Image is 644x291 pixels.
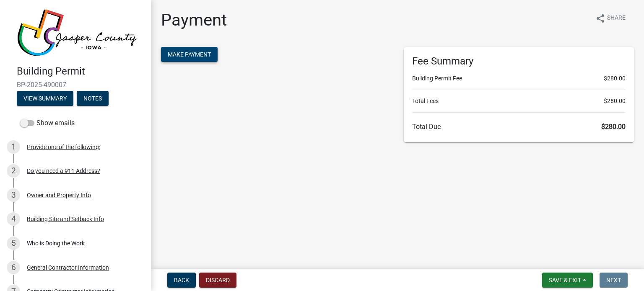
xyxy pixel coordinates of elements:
[17,81,134,89] span: BP-2025-490007
[595,13,605,23] i: share
[77,91,109,106] button: Notes
[607,13,626,23] span: Share
[161,10,227,30] h1: Payment
[601,123,626,131] span: $280.00
[27,265,109,270] div: General Contractor Information
[17,65,144,77] h4: Building Permit
[7,261,20,274] div: 6
[167,273,196,288] button: Back
[604,74,626,83] span: $280.00
[77,95,109,102] wm-modal-confirm: Notes
[606,277,621,283] span: Next
[17,91,73,106] button: View Summary
[168,51,211,58] span: Make Payment
[412,123,626,131] h6: Total Due
[17,9,138,57] img: Jasper County, Iowa
[412,97,626,106] li: Total Fees
[7,140,20,154] div: 1
[7,212,20,226] div: 4
[174,277,189,283] span: Back
[17,95,73,102] wm-modal-confirm: Summary
[161,47,218,62] button: Make Payment
[27,192,91,198] div: Owner and Property Info
[7,237,20,250] div: 5
[27,216,104,222] div: Building Site and Setback Info
[412,74,626,83] li: Building Permit Fee
[27,240,85,246] div: Who is Doing the Work
[20,118,75,128] label: Show emails
[549,277,581,283] span: Save & Exit
[27,144,100,150] div: Provide one of the following:
[589,10,632,26] button: shareShare
[7,188,20,202] div: 3
[27,168,100,174] div: Do you need a 911 Address?
[199,273,236,288] button: Discard
[604,97,626,106] span: $280.00
[412,55,626,67] h6: Fee Summary
[542,273,593,288] button: Save & Exit
[600,273,628,288] button: Next
[7,164,20,178] div: 2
